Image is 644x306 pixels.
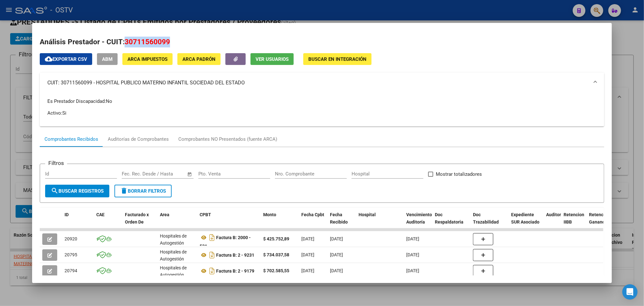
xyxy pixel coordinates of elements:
button: Borrar Filtros [114,185,172,197]
span: Buscar Registros [51,188,104,194]
span: Buscar en Integración [308,56,367,62]
span: Hospitales de Autogestión [160,265,187,278]
button: ABM [97,53,118,65]
input: Fecha inicio [122,171,147,177]
mat-icon: delete [120,187,128,195]
h3: Filtros [45,159,67,167]
span: [DATE] [301,236,314,241]
button: Buscar en Integración [303,53,372,65]
datatable-header-cell: Fecha Recibido [327,208,356,236]
span: Facturado x Orden De [125,212,149,224]
datatable-header-cell: Auditoria [544,208,561,236]
div: Open Intercom Messenger [622,284,638,300]
span: [DATE] [330,252,343,257]
datatable-header-cell: CAE [94,208,122,236]
span: No [106,98,112,104]
span: 20794 [65,268,77,273]
strong: $ 702.585,55 [263,268,289,273]
i: Descargar documento [208,232,216,243]
span: 20795 [65,252,77,257]
span: Fecha Cpbt [301,212,324,217]
datatable-header-cell: CPBT [197,208,261,236]
span: Mostrar totalizadores [436,170,482,178]
mat-icon: search [51,187,58,195]
button: Exportar CSV [40,53,92,65]
h2: Análisis Prestador - CUIT: [40,37,604,47]
datatable-header-cell: Vencimiento Auditoría [404,208,432,236]
span: CAE [96,212,105,217]
div: Comprobantes Recibidos [45,136,98,143]
span: 20920 [65,236,77,241]
input: Fecha fin [153,171,184,177]
strong: Factura B: 2 - 9179 [216,268,254,274]
p: Es Prestador Discapacidad: [47,98,596,105]
span: ARCA Impuestos [127,56,168,62]
span: Si [62,110,66,116]
span: Hospitales de Autogestión [160,249,187,262]
span: Retención Ganancias [589,212,611,224]
span: [DATE] [301,252,314,257]
datatable-header-cell: Retencion IIBB [561,208,586,236]
datatable-header-cell: Doc Respaldatoria [432,208,470,236]
datatable-header-cell: Area [157,208,197,236]
span: Auditoria [546,212,565,217]
datatable-header-cell: Expediente SUR Asociado [509,208,544,236]
datatable-header-cell: Fecha Cpbt [299,208,327,236]
span: Hospital [359,212,376,217]
span: ARCA Padrón [182,56,216,62]
span: Ver Usuarios [256,56,289,62]
button: Buscar Registros [45,185,109,197]
datatable-header-cell: Facturado x Orden De [122,208,157,236]
span: Exportar CSV [45,56,87,62]
span: [DATE] [406,268,419,273]
span: Expediente SUR Asociado [511,212,539,224]
i: Descargar documento [208,250,216,260]
i: Descargar documento [208,266,216,276]
mat-panel-title: CUIT: 30711560099 - HOSPITAL PUBLICO MATERNO INFANTIL SOCIEDAD DEL ESTADO [47,79,589,87]
span: 30711560099 [125,38,170,46]
button: ARCA Impuestos [122,53,173,65]
span: Vencimiento Auditoría [406,212,432,224]
span: Monto [263,212,276,217]
div: Comprobantes NO Presentados (fuente ARCA) [178,136,277,143]
mat-icon: cloud_download [45,55,52,63]
div: Auditorías de Comprobantes [108,136,169,143]
span: Hospitales de Autogestión [160,233,187,246]
div: CUIT: 30711560099 - HOSPITAL PUBLICO MATERNO INFANTIL SOCIEDAD DEL ESTADO [40,93,604,126]
span: [DATE] [330,236,343,241]
span: Area [160,212,169,217]
button: ARCA Padrón [177,53,221,65]
datatable-header-cell: Monto [261,208,299,236]
span: Retencion IIBB [564,212,584,224]
span: CPBT [200,212,211,217]
span: Borrar Filtros [120,188,166,194]
datatable-header-cell: Hospital [356,208,404,236]
span: Doc Trazabilidad [473,212,499,224]
strong: $ 734.037,58 [263,252,289,257]
button: Ver Usuarios [250,53,294,65]
strong: $ 425.752,89 [263,236,289,241]
button: Open calendar [186,171,193,178]
span: [DATE] [330,268,343,273]
strong: Factura B: 2000 - 521 [200,235,251,249]
datatable-header-cell: Doc Trazabilidad [470,208,509,236]
datatable-header-cell: Retención Ganancias [586,208,612,236]
datatable-header-cell: ID [62,208,94,236]
span: ABM [102,56,113,62]
span: [DATE] [406,236,419,241]
strong: Factura B: 2 - 9231 [216,253,254,258]
span: [DATE] [406,252,419,257]
span: Fecha Recibido [330,212,348,224]
mat-expansion-panel-header: CUIT: 30711560099 - HOSPITAL PUBLICO MATERNO INFANTIL SOCIEDAD DEL ESTADO [40,73,604,93]
p: Activo: [47,110,596,117]
span: ID [65,212,69,217]
span: [DATE] [301,268,314,273]
span: Doc Respaldatoria [435,212,463,224]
